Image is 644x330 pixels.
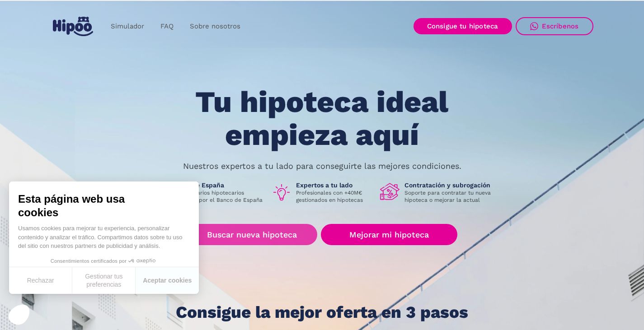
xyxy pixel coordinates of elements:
[183,163,461,170] p: Nuestros expertos a tu lado para conseguirte las mejores condiciones.
[176,303,468,321] h1: Consigue la mejor oferta en 3 pasos
[103,18,152,35] a: Simulador
[51,13,95,40] a: home
[414,18,512,34] a: Consigue tu hipoteca
[171,189,264,204] p: Intermediarios hipotecarios regulados por el Banco de España
[542,22,579,30] div: Escríbenos
[404,189,498,204] p: Soporte para contratar tu nueva hipoteca o mejorar la actual
[296,181,373,189] h1: Expertos a tu lado
[150,86,493,151] h1: Tu hipoteca ideal empieza aquí
[182,18,249,35] a: Sobre nosotros
[404,181,498,189] h1: Contratación y subrogación
[171,181,264,189] h1: Banco de España
[152,18,182,35] a: FAQ
[516,17,593,35] a: Escríbenos
[321,224,457,245] a: Mejorar mi hipoteca
[187,224,317,245] a: Buscar nueva hipoteca
[296,189,373,204] p: Profesionales con +40M€ gestionados en hipotecas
